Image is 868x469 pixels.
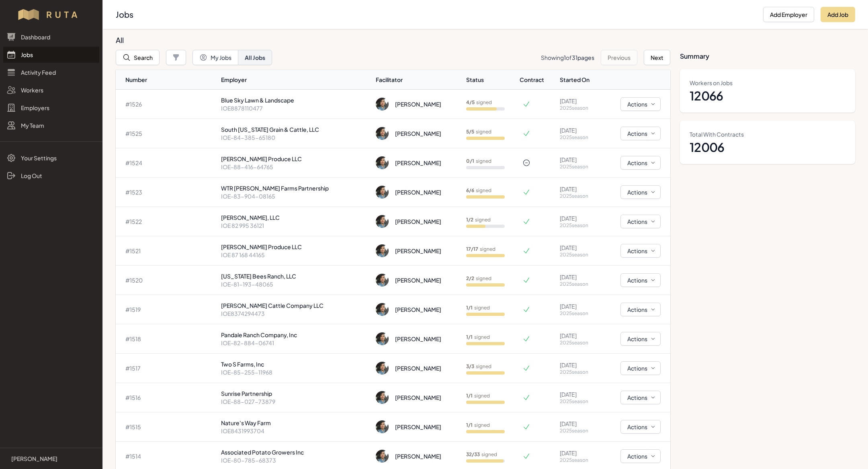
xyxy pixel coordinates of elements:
th: Employer [218,70,373,90]
p: IOE-88-027-73879 [221,397,369,406]
b: 0 / 1 [466,158,474,164]
p: Nature's Way Farm [221,419,369,427]
p: Associated Potato Growers Inc [221,448,369,456]
button: Actions [620,332,661,346]
button: Actions [620,127,661,140]
p: [DATE] [560,332,599,340]
div: [PERSON_NAME] [395,159,441,167]
a: My Team [3,117,99,133]
div: [PERSON_NAME] [395,100,441,108]
p: 2025 season [560,222,599,229]
button: Previous [601,50,637,65]
p: signed [466,422,490,428]
p: IOE 82 995 36121 [221,221,369,229]
p: Sunrise Partnership [221,389,369,397]
nav: Pagination [541,50,670,65]
a: [PERSON_NAME] [6,455,96,463]
p: [DATE] [560,126,599,134]
p: [DATE] [560,214,599,222]
a: Employers [3,100,99,116]
button: Actions [620,391,661,404]
p: signed [466,305,490,311]
p: WTR [PERSON_NAME] Farms Partnership [221,184,369,192]
p: [DATE] [560,185,599,193]
button: My Jobs [192,50,238,65]
p: [DATE] [560,420,599,428]
button: Actions [620,244,661,258]
button: Actions [620,185,661,199]
p: 2025 season [560,252,599,258]
p: [PERSON_NAME] Produce LLC [221,243,369,251]
p: [DATE] [560,302,599,310]
p: IOE8374294473 [221,309,369,317]
div: [PERSON_NAME] [395,452,441,460]
button: Add Employer [763,7,814,22]
p: signed [466,129,491,135]
button: Actions [620,303,661,316]
b: 5 / 5 [466,129,474,135]
p: IOE-88-416-64765 [221,163,369,171]
div: [PERSON_NAME] [395,335,441,343]
a: Log Out [3,168,99,184]
b: 4 / 5 [466,99,475,105]
p: [PERSON_NAME] [11,455,57,463]
dd: 12066 [690,88,845,103]
p: [DATE] [560,244,599,252]
p: IOE-83-904-08165 [221,192,369,200]
p: IOE-82-884-06741 [221,339,369,347]
button: Add Job [821,7,855,22]
p: signed [466,363,491,370]
p: signed [466,158,491,164]
div: [PERSON_NAME] [395,393,441,401]
button: Next [644,50,670,65]
p: 2025 season [560,134,599,141]
td: # 1519 [116,295,218,324]
button: Actions [620,420,661,434]
td: # 1522 [116,207,218,236]
dt: Total With Contracts [690,130,845,138]
td: # 1515 [116,412,218,442]
p: Blue Sky Lawn & Landscape [221,96,369,104]
b: 1 / 1 [466,305,473,311]
button: Actions [620,156,661,170]
b: 2 / 2 [466,275,474,281]
p: IOE8431993704 [221,427,369,435]
td: # 1516 [116,383,218,412]
button: All Jobs [238,50,272,65]
h2: Jobs [116,9,757,20]
td: # 1525 [116,119,218,148]
h3: Summary [680,35,855,61]
p: [US_STATE] Bees Ranch, LLC [221,272,369,280]
p: [DATE] [560,449,599,457]
div: [PERSON_NAME] [395,305,441,313]
p: signed [466,99,492,106]
p: [DATE] [560,97,599,105]
p: IOE-81-193-48065 [221,280,369,288]
span: 31 pages [572,54,594,61]
p: 2025 season [560,340,599,346]
th: Number [116,70,218,90]
div: [PERSON_NAME] [395,423,441,431]
p: 2025 season [560,310,599,317]
p: signed [466,246,495,252]
td: # 1524 [116,148,218,178]
p: 2025 season [560,398,599,405]
b: 17 / 17 [466,246,478,252]
div: [PERSON_NAME] [395,276,441,284]
p: signed [466,334,490,340]
p: Showing of [541,53,594,61]
button: Search [116,50,160,65]
div: [PERSON_NAME] [395,247,441,255]
p: 2025 season [560,428,599,434]
p: IOE-80-785-68373 [221,456,369,464]
button: Actions [620,449,661,463]
td: # 1520 [116,266,218,295]
th: Started On [557,70,602,90]
b: 1 / 1 [466,334,473,340]
button: Actions [620,97,661,111]
td: # 1518 [116,324,218,354]
p: Pandale Ranch Company, Inc [221,331,369,339]
th: Contract [519,70,557,90]
th: Facilitator [373,70,463,90]
p: [DATE] [560,156,599,164]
